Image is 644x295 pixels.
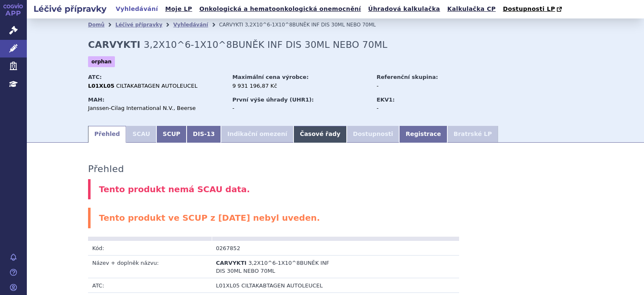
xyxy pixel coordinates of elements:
a: DIS-13 [187,126,221,143]
strong: L01XL05 [88,83,114,89]
strong: EKV1: [377,97,395,103]
div: Janssen-Cilag International N.V., Beerse [88,104,224,112]
span: CARVYKTI [216,260,247,266]
a: Kalkulačka CP [445,3,499,15]
h2: Léčivé přípravky [27,3,113,15]
div: Tento produkt ve SCUP z [DATE] nebyl uveden. [88,208,583,228]
span: CILTAKABTAGEN AUTOLEUCEL [241,282,323,289]
a: Úhradová kalkulačka [366,3,443,15]
a: Onkologická a hematoonkologická onemocnění [197,3,364,15]
span: orphan [88,56,115,67]
div: 9 931 196,87 Kč [232,82,369,90]
a: Léčivé přípravky [115,22,162,28]
td: 0267852 [212,241,335,256]
span: Dostupnosti LP [503,5,555,12]
strong: MAH: [88,97,104,103]
a: Registrace [399,126,447,143]
span: CILTAKABTAGEN AUTOLEUCEL [116,83,197,89]
h3: Přehled [88,164,124,175]
a: SCUP [156,126,187,143]
span: 3,2X10^6-1X10^8BUNĚK INF DIS 30ML NEBO 70ML [144,39,387,50]
a: Přehled [88,126,126,143]
div: Tento produkt nemá SCAU data. [88,179,583,200]
a: Moje LP [163,3,195,15]
strong: První výše úhrady (UHR1): [232,97,314,103]
a: Časové řady [293,126,347,143]
strong: ATC: [88,74,102,80]
div: - [377,104,471,112]
span: L01XL05 [216,282,239,289]
a: Dostupnosti LP [500,3,566,15]
a: Vyhledávání [173,22,208,28]
span: 3,2X10^6-1X10^8BUNĚK INF DIS 30ML NEBO 70ML [216,260,329,274]
td: Kód: [88,241,212,256]
div: - [377,82,471,90]
td: Název + doplněk názvu: [88,256,212,278]
strong: Maximální cena výrobce: [232,74,309,80]
strong: Referenční skupina: [377,74,438,80]
span: CARVYKTI [219,22,243,28]
a: Vyhledávání [113,3,161,15]
span: 3,2X10^6-1X10^8BUNĚK INF DIS 30ML NEBO 70ML [245,22,376,28]
a: Domů [88,22,104,28]
div: - [232,104,369,112]
strong: CARVYKTI [88,39,140,50]
td: ATC: [88,278,212,292]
